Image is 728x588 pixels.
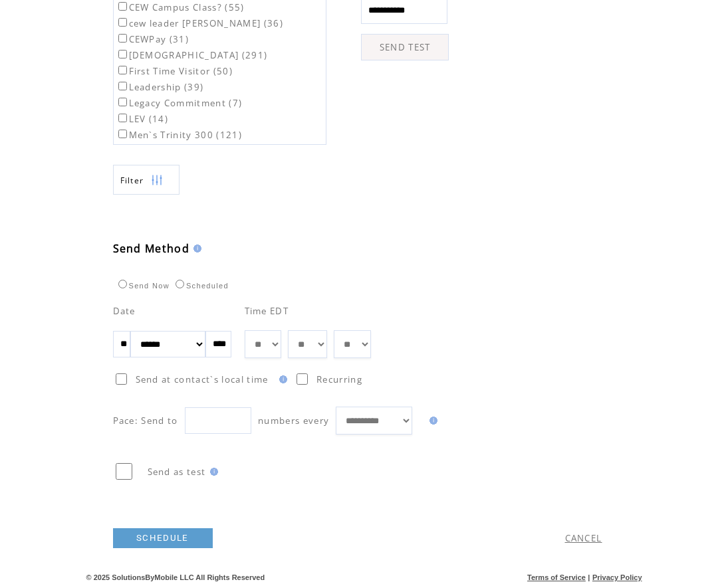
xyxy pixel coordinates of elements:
input: Scheduled [176,280,184,288]
span: Recurring [316,373,362,385]
img: help.gif [425,417,437,425]
span: Send at contact`s local time [136,373,269,385]
a: SCHEDULE [113,528,213,548]
img: help.gif [275,375,287,383]
label: Men`s Trinity 300 (121) [116,129,243,141]
img: help.gif [189,245,201,252]
a: Privacy Policy [592,573,642,581]
span: Pace: Send to [113,415,178,427]
a: SEND TEST [361,34,449,60]
label: Scheduled [172,282,229,290]
a: CANCEL [565,532,602,544]
label: First Time Visitor (50) [116,65,233,77]
input: [DEMOGRAPHIC_DATA] (291) [118,50,127,58]
span: Show filters [120,175,144,186]
span: numbers every [258,415,329,427]
span: Date [113,305,136,317]
label: Send Now [115,282,170,290]
a: Terms of Service [527,573,586,581]
span: Send as test [148,466,206,478]
input: First Time Visitor (50) [118,66,127,74]
label: Leadership (39) [116,81,204,93]
input: Send Now [118,280,127,288]
label: CEWPay (31) [116,33,189,45]
label: Legacy Commitment (7) [116,97,243,109]
span: Send Method [113,241,190,256]
input: Legacy Commitment (7) [118,98,127,106]
img: help.gif [206,468,218,476]
input: LEV (14) [118,114,127,122]
input: Men`s Trinity 300 (121) [118,130,127,138]
input: CEW Campus Class? (55) [118,2,127,11]
span: Time EDT [245,305,289,317]
label: [DEMOGRAPHIC_DATA] (291) [116,49,268,61]
img: filters.png [151,165,163,195]
input: cew leader [PERSON_NAME] (36) [118,18,127,27]
label: CEW Campus Class? (55) [116,1,245,13]
label: LEV (14) [116,113,169,125]
label: cew leader [PERSON_NAME] (36) [116,17,284,29]
span: © 2025 SolutionsByMobile LLC All Rights Reserved [86,573,265,581]
input: Leadership (39) [118,82,127,90]
span: | [588,573,590,581]
a: Filter [113,165,180,195]
input: CEWPay (31) [118,34,127,43]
